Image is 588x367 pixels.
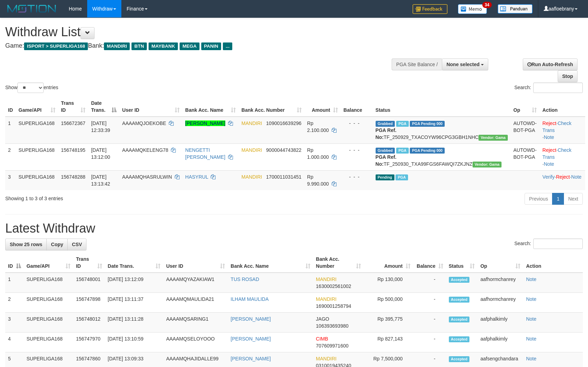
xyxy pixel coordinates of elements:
img: Button%20Memo.svg [458,4,487,14]
td: 156748012 [73,313,105,333]
a: HASYRUL [185,174,208,180]
h1: Latest Withdraw [5,221,583,235]
td: aafphalkimly [477,333,523,352]
td: SUPERLIGA168 [24,333,73,352]
label: Search: [514,239,583,249]
img: MOTION_logo.png [5,3,58,14]
td: SUPERLIGA168 [24,313,73,333]
td: AAAAMQYAZAKIAW1 [163,273,228,293]
th: Trans ID: activate to sort column ascending [58,97,88,117]
td: SUPERLIGA168 [24,273,73,293]
a: Verify [542,174,555,180]
span: AAAAMQKELENG78 [122,147,168,153]
span: MAYBANK [149,42,178,50]
th: Status: activate to sort column ascending [446,253,478,273]
a: Check Trans [542,120,571,133]
span: Rp 9.990.000 [307,174,329,187]
a: Stop [558,70,578,82]
a: CSV [67,239,86,250]
span: 156672367 [61,120,85,126]
th: Bank Acc. Number: activate to sort column ascending [313,253,364,273]
td: - [413,273,446,293]
th: Op: activate to sort column ascending [477,253,523,273]
a: Note [544,134,554,140]
label: Show entries [5,83,58,93]
a: Previous [525,193,552,205]
span: Marked by aafsengchandara [395,174,408,180]
th: Bank Acc. Number: activate to sort column ascending [239,97,304,117]
span: Vendor URL: https://trx31.1velocity.biz [473,162,502,167]
span: [DATE] 12:33:39 [91,120,110,133]
span: ... [223,42,232,50]
span: MANDIRI [241,120,262,126]
span: Grabbed [376,121,395,127]
span: PGA Pending [410,148,445,154]
td: Rp 395,775 [364,313,413,333]
td: 156747970 [73,333,105,352]
td: 4 [5,333,24,352]
th: User ID: activate to sort column ascending [119,97,182,117]
th: Game/API: activate to sort column ascending [16,97,58,117]
a: Reject [556,174,570,180]
a: Note [526,336,536,342]
th: Date Trans.: activate to sort column descending [88,97,119,117]
th: Action [540,97,585,117]
th: Op: activate to sort column ascending [511,97,540,117]
span: Rp 1.000.000 [307,147,329,160]
td: SUPERLIGA168 [16,170,58,190]
th: Game/API: activate to sort column ascending [24,253,73,273]
td: AUTOWD-BOT-PGA [511,117,540,144]
a: Copy [46,239,68,250]
td: [DATE] 13:11:37 [105,293,164,313]
a: Reject [542,147,556,153]
span: Vendor URL: https://trx31.1velocity.biz [478,135,508,141]
a: Show 25 rows [5,239,47,250]
td: 1 [5,117,16,144]
span: MANDIRI [316,276,337,282]
th: Amount: activate to sort column ascending [364,253,413,273]
b: PGA Ref. No: [376,154,397,167]
a: Next [564,193,583,205]
th: Date Trans.: activate to sort column ascending [105,253,164,273]
th: Bank Acc. Name: activate to sort column ascending [182,97,239,117]
span: PGA Pending [410,121,445,127]
span: Accepted [449,297,470,303]
div: - - - [344,120,370,127]
span: [DATE] 13:12:00 [91,147,110,160]
a: Note [526,296,536,302]
td: AAAAMQSELOYOOO [163,333,228,352]
span: Copy 1700011031451 to clipboard [266,174,301,180]
label: Search: [514,83,583,93]
td: 2 [5,293,24,313]
td: 3 [5,313,24,333]
td: - [413,293,446,313]
span: Copy 707609971600 to clipboard [316,343,348,349]
th: Balance: activate to sort column ascending [413,253,446,273]
a: Run Auto-Refresh [523,58,578,70]
div: PGA Site Balance / [392,58,442,70]
a: NENGETTI [PERSON_NAME] [185,147,225,160]
a: Note [526,276,536,282]
th: Trans ID: activate to sort column ascending [73,253,105,273]
select: Showentries [17,83,44,93]
th: User ID: activate to sort column ascending [163,253,228,273]
b: PGA Ref. No: [376,127,397,140]
span: Copy 9000044743822 to clipboard [266,147,301,153]
td: SUPERLIGA168 [16,143,58,170]
td: [DATE] 13:10:59 [105,333,164,352]
th: Bank Acc. Name: activate to sort column ascending [228,253,313,273]
td: AAAAMQSARING1 [163,313,228,333]
td: - [413,333,446,352]
span: Copy [51,242,63,247]
td: [DATE] 13:11:28 [105,313,164,333]
span: Accepted [449,356,470,362]
h4: Game: Bank: [5,42,385,49]
span: MANDIRI [241,147,262,153]
a: Check Trans [542,147,571,160]
td: 1 [5,273,24,293]
a: [PERSON_NAME] [185,120,225,126]
span: 34 [482,2,492,8]
h1: Withdraw List [5,25,385,39]
a: Note [526,356,536,361]
div: Showing 1 to 3 of 3 entries [5,192,240,202]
